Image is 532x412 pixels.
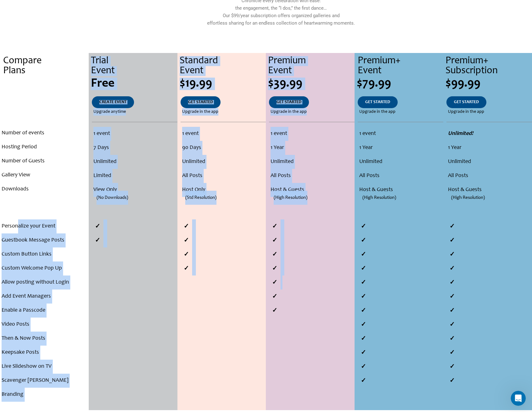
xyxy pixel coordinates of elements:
[271,155,353,169] li: Unlimited
[359,183,442,197] li: Host & Guests
[511,391,526,406] iframe: Intercom live chat
[358,96,398,108] a: GET STARTED
[2,126,87,140] li: Number of events
[2,360,87,374] li: Live Slideshow on TV
[2,275,87,290] li: Allow posting without Login
[448,155,530,169] li: Unlimited
[2,346,87,360] li: Keepsake Posts
[91,78,177,90] div: Free
[445,78,532,90] div: $99.99
[359,141,442,155] li: 1 Year
[44,100,45,104] span: .
[2,290,87,304] li: Add Event Managers
[99,100,127,104] span: CREATE EVENT
[454,100,479,104] span: GET STARTED
[276,100,301,104] span: GET STARTED
[362,191,396,205] span: (High Resolution)
[271,127,353,141] li: 1 event
[182,127,265,141] li: 1 event
[2,219,87,233] li: Personalize your Event
[93,183,175,197] li: View Only
[2,304,87,318] li: Enable a Passcode
[2,332,87,346] li: Then & Now Posts
[93,108,126,116] span: Upgrade anytime
[43,78,46,90] span: .
[359,108,395,116] span: Upgrade in the app
[448,131,473,137] strong: Unlimited!
[188,100,213,104] span: GET STARTED
[359,127,442,141] li: 1 event
[91,56,177,76] div: Trial Event
[446,96,486,108] a: GET STARTED
[93,141,175,155] li: 7 Days
[182,141,265,155] li: 90 Days
[357,78,443,90] div: $79.99
[269,96,309,108] a: GET STARTED
[180,78,266,90] div: $19.99
[274,191,307,205] span: (High Resolution)
[93,127,175,141] li: 1 event
[268,78,355,90] div: $39.99
[182,155,265,169] li: Unlimited
[2,182,87,196] li: Downloads
[271,108,307,116] span: Upgrade in the app
[92,96,134,108] a: CREATE EVENT
[448,108,484,116] span: Upgrade in the app
[448,141,530,155] li: 1 Year
[182,108,218,116] span: Upgrade in the app
[445,56,532,76] div: Premium+ Subscription
[182,183,265,197] li: Host Only
[271,169,353,183] li: All Posts
[2,247,87,261] li: Custom Button Links
[448,183,530,197] li: Host & Guests
[271,141,353,155] li: 1 Year
[359,169,442,183] li: All Posts
[3,56,89,76] div: Compare Plans
[185,191,216,205] span: (Std Resolution)
[181,96,221,108] a: GET STARTED
[365,100,390,104] span: GET STARTED
[2,233,87,247] li: Guestbook Message Posts
[93,169,175,183] li: Limited
[44,110,45,114] span: .
[2,140,87,154] li: Hosting Period
[2,374,87,388] li: Scavenger [PERSON_NAME]
[2,154,87,168] li: Number of Guests
[2,261,87,275] li: Custom Welcome Pop Up
[36,96,52,108] a: .
[268,56,355,76] div: Premium Event
[93,155,175,169] li: Unlimited
[271,183,353,197] li: Host & Guests
[451,191,485,205] span: (High Resolution)
[358,56,443,76] div: Premium+ Event
[2,168,87,182] li: Gallery View
[448,169,530,183] li: All Posts
[182,169,265,183] li: All Posts
[2,388,87,402] li: Branding
[180,56,266,76] div: Standard Event
[97,191,128,205] span: (No Downloads)
[359,155,442,169] li: Unlimited
[2,318,87,332] li: Video Posts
